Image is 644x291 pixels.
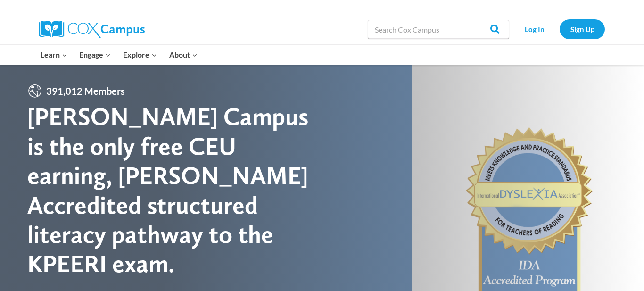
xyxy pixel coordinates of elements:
span: Learn [41,49,67,61]
span: About [169,49,198,61]
a: Log In [514,19,555,39]
span: Engage [79,49,111,61]
nav: Secondary Navigation [514,19,605,39]
nav: Primary Navigation [34,45,203,65]
div: [PERSON_NAME] Campus is the only free CEU earning, [PERSON_NAME] Accredited structured literacy p... [27,102,322,278]
img: Cox Campus [39,21,145,38]
a: Sign Up [560,19,605,39]
span: Explore [123,49,157,61]
span: 391,012 Members [42,83,129,99]
input: Search Cox Campus [368,20,509,39]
